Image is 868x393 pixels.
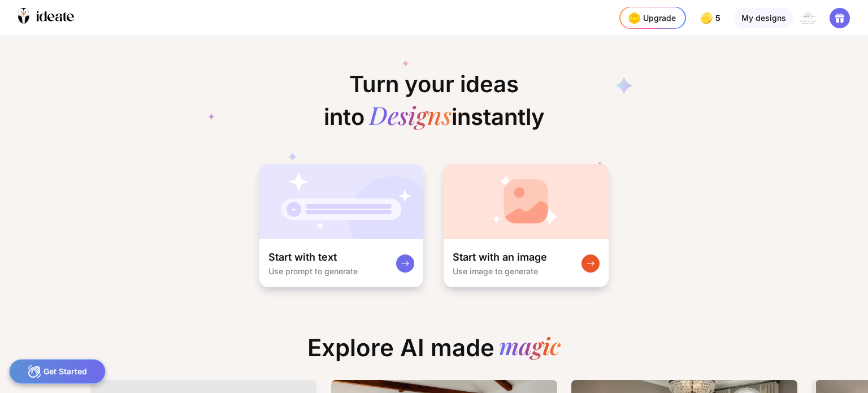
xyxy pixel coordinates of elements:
div: Start with text [268,251,337,264]
div: Upgrade [625,9,676,27]
img: startWithImageCardBg.jpg [444,164,609,239]
span: 5 [715,14,723,23]
img: upgrade-nav-btn-icon.gif [625,9,643,27]
div: Use prompt to generate [268,266,358,276]
div: Use image to generate [453,266,538,276]
div: Get Started [9,359,106,384]
div: Start with an image [453,251,547,264]
img: logo%20by%20mk.jpg [798,8,818,28]
img: startWithTextCardBg.jpg [259,164,423,239]
div: magic [499,334,561,362]
div: My designs [734,8,793,28]
div: Explore AI made [298,334,570,371]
